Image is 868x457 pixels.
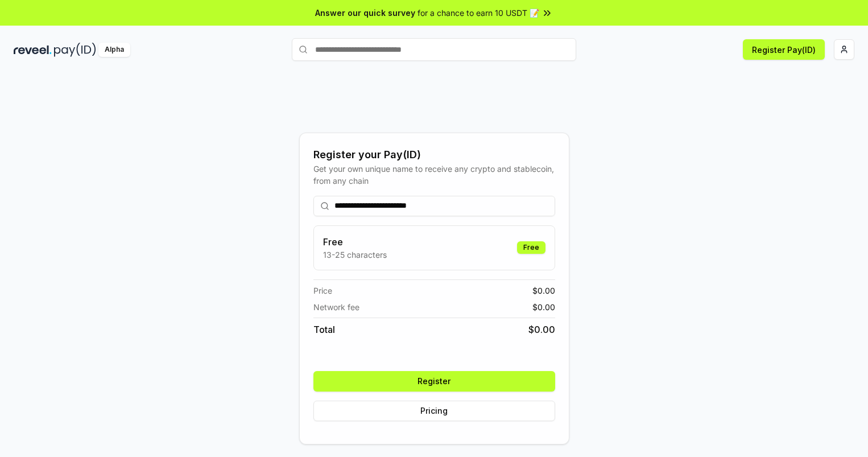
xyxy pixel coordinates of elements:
[313,323,335,336] span: Total
[313,371,555,392] button: Register
[323,249,387,261] p: 13-25 characters
[14,43,52,57] img: reveel_dark
[313,285,332,297] span: Price
[313,401,555,421] button: Pricing
[313,147,555,163] div: Register your Pay(ID)
[313,163,555,187] div: Get your own unique name to receive any crypto and stablecoin, from any chain
[323,235,387,249] h3: Free
[528,323,555,336] span: $ 0.00
[418,7,539,19] span: for a chance to earn 10 USDT 📝
[517,241,545,254] div: Free
[313,301,359,313] span: Network fee
[54,43,96,57] img: pay_id
[532,285,555,297] span: $ 0.00
[743,39,825,60] button: Register Pay(ID)
[98,43,130,57] div: Alpha
[532,301,555,313] span: $ 0.00
[315,7,415,19] span: Answer our quick survey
